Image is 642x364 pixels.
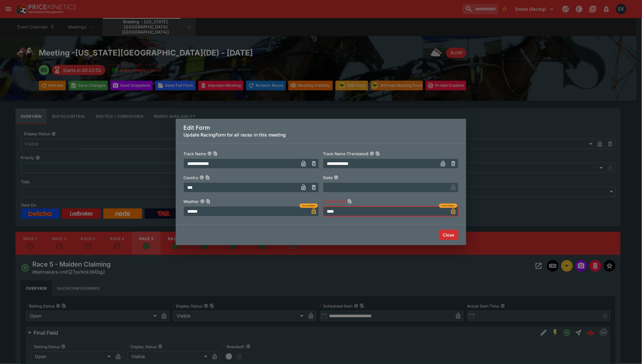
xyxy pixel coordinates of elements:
[370,151,374,156] button: Track Name (Translated)Copy To Clipboard
[200,199,205,204] button: WeatherCopy To Clipboard
[441,204,455,208] span: Overridden
[323,199,340,204] p: Condition
[342,199,346,204] button: ConditionCopy To Clipboard
[323,175,333,180] p: State
[323,151,368,157] p: Track Name (Translated)
[439,230,459,240] button: Close
[347,199,352,204] button: Copy To Clipboard
[334,175,338,180] button: State
[200,175,204,180] button: CountryCopy To Clipboard
[206,199,211,204] button: Copy To Clipboard
[302,204,316,208] span: Overridden
[183,175,198,180] p: Country
[183,151,206,157] p: Track Name
[207,151,212,156] button: Track NameCopy To Clipboard
[205,175,210,180] button: Copy To Clipboard
[183,124,459,131] h5: Edit Form
[376,151,380,156] button: Copy To Clipboard
[183,131,459,138] h6: Update RacingForm for all races in this meeting
[183,199,199,204] p: Weather
[213,151,218,156] button: Copy To Clipboard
